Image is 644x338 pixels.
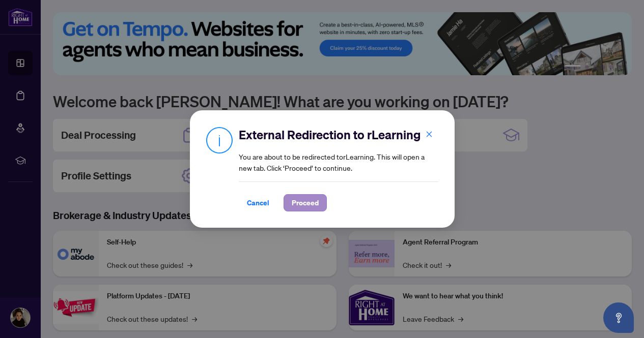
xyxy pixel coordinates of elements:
[239,194,277,211] button: Cancel
[206,127,233,153] img: Info Icon
[603,302,634,333] button: Open asap
[292,195,319,211] span: Proceed
[426,131,433,138] span: close
[247,195,269,211] span: Cancel
[239,127,438,211] div: You are about to be redirected to rLearning . This will open a new tab. Click ‘Proceed’ to continue.
[284,194,327,211] button: Proceed
[239,127,438,143] h2: External Redirection to rLearning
